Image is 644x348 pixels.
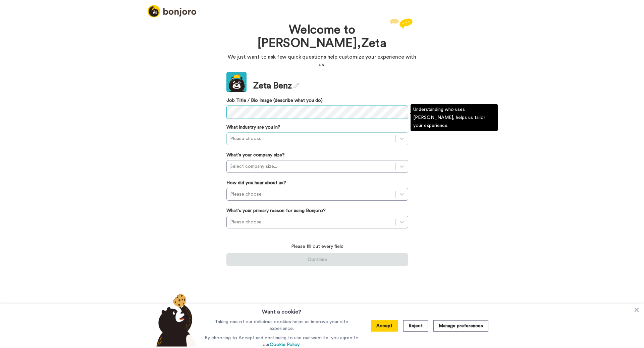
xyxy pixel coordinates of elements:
label: What's your primary reason for using Bonjoro? [226,207,326,214]
button: Manage preferences [433,320,488,332]
h3: Want a cookie? [262,304,301,316]
p: We just want to ask few quick questions help customize your experience with us. [226,53,418,69]
img: reply.svg [390,18,413,29]
p: Please fill out every field [226,243,408,250]
div: Zeta Benz [253,80,299,92]
a: Cookie Policy [270,342,300,347]
label: What industry are you in? [226,124,280,131]
button: Accept [371,320,398,332]
p: Taking one of our delicious cookies helps us improve your site experience. [203,319,360,332]
h1: Welcome to [PERSON_NAME], Zeta [247,23,397,50]
label: How did you hear about us? [226,180,286,186]
img: logo_full.png [148,5,196,17]
div: Understanding who uses [PERSON_NAME], helps us tailor your experience. [411,104,498,131]
label: Job Title / Bio Image (describe what you do) [226,97,408,104]
label: What's your company size? [226,152,285,158]
p: By choosing to Accept and continuing to use our website, you agree to our . [203,335,360,348]
img: bear-with-cookie.png [150,293,200,347]
button: Continue [226,253,408,266]
button: Reject [403,320,428,332]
